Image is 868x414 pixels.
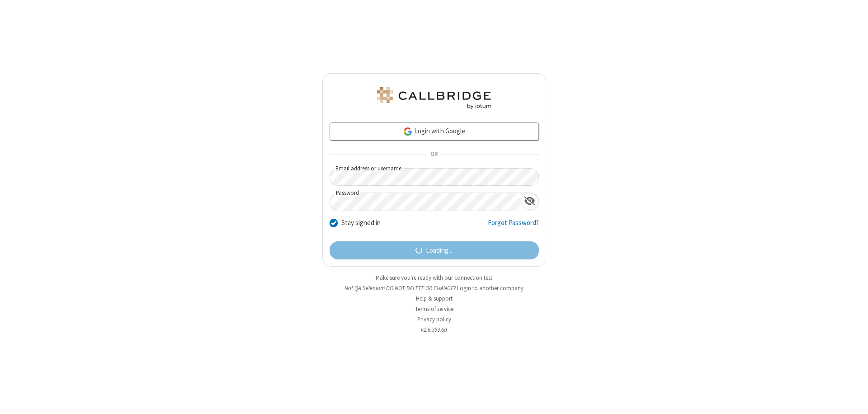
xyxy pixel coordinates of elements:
a: Help & support [416,295,453,302]
img: google-icon.png [403,127,413,136]
a: Make sure you're ready with our connection test [376,274,492,282]
li: Not QA Selenium DO NOT DELETE OR CHANGE? [322,284,546,292]
button: Login to another company [457,284,524,292]
a: Terms of service [415,305,453,313]
a: Privacy policy [417,315,451,323]
input: Email address or username [330,168,539,186]
div: Show password [521,193,538,210]
input: Password [330,193,521,211]
img: QA Selenium DO NOT DELETE OR CHANGE [375,87,493,109]
li: v2.6.353.6d [322,325,546,334]
iframe: Chat [845,390,861,408]
label: Stay signed in [341,218,381,228]
button: Loading... [330,241,539,259]
a: Forgot Password? [488,218,539,235]
a: Login with Google [330,122,539,141]
span: OR [427,148,441,161]
span: Loading... [426,245,453,256]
